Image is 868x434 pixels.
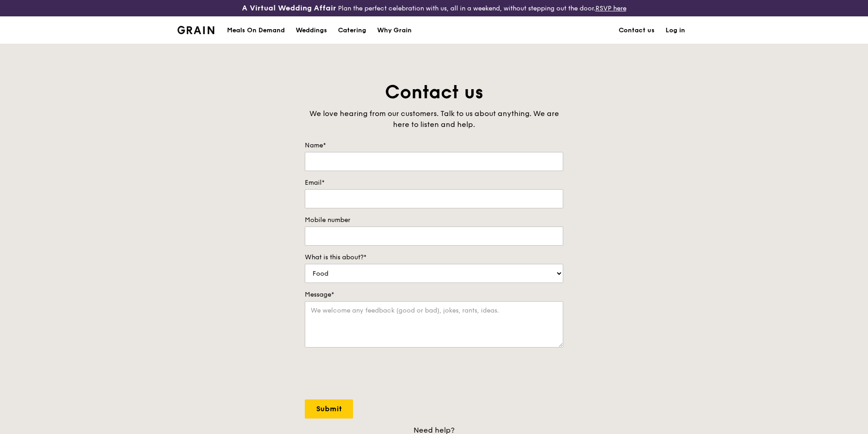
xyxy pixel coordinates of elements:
iframe: reCAPTCHA [305,357,443,392]
a: RSVP here [595,5,626,12]
h1: Contact us [305,80,563,105]
a: Contact us [613,17,660,44]
label: Name* [305,141,563,150]
img: Grain [177,26,214,34]
input: Submit [305,399,353,419]
label: Email* [305,178,563,187]
a: Why Grain [372,17,417,44]
label: What is this about?* [305,253,563,262]
div: We love hearing from our customers. Talk to us about anything. We are here to listen and help. [305,108,563,130]
a: Weddings [290,17,333,44]
label: Message* [305,290,563,299]
div: Meals On Demand [227,17,285,44]
a: GrainGrain [177,16,214,43]
div: Why Grain [377,17,412,44]
div: Plan the perfect celebration with us, all in a weekend, without stepping out the door. [172,4,696,13]
div: Catering [338,17,366,44]
h3: A Virtual Wedding Affair [242,4,336,13]
a: Log in [660,17,691,44]
div: Weddings [296,17,327,44]
label: Mobile number [305,216,563,225]
a: Catering [333,17,372,44]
